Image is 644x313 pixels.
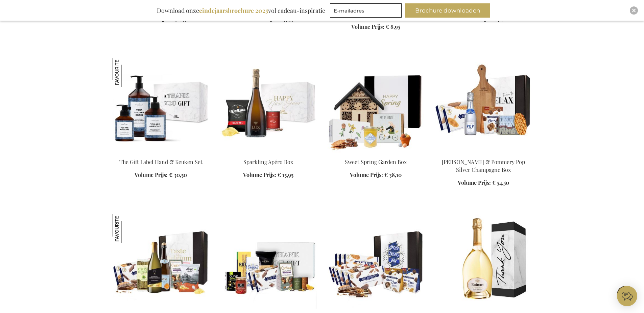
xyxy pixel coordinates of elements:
[135,171,187,179] a: Volume Prijs: € 30,50
[220,214,317,309] img: Premium Gourmet Box
[220,306,317,313] a: Premium Gourmet Box
[220,150,317,156] a: Sparkling Apero Box
[328,58,424,153] img: Sweet Spring Garden Box
[458,179,509,187] a: Volume Prijs: € 54,50
[435,214,532,309] img: Ruinart Blanc De Blancs Champagne Gift Box
[351,23,400,31] a: Volume Prijs: € 8,95
[617,286,637,306] iframe: belco-activator-frame
[328,306,424,313] a: Jules Destrooper XXL Office Sharing Box
[154,3,328,18] div: Download onze vol cadeau-inspiratie
[630,6,638,15] div: Close
[384,171,402,178] span: € 38,10
[435,58,532,153] img: Sweet Delights & Pommery Pop Silver Champagne Box
[135,171,168,178] span: Volume Prijs:
[492,15,509,22] span: € 41,00
[350,171,402,179] a: Volume Prijs: € 38,10
[330,3,404,20] form: marketing offers and promotions
[278,171,293,178] span: € 15,95
[243,171,293,179] a: Volume Prijs: € 15,95
[328,150,424,156] a: Sweet Spring Garden Box
[113,58,142,87] img: The Gift Label Hand & Keuken Set
[330,3,402,18] input: E-mailadres
[243,15,277,22] span: Volume Prijs:
[351,23,384,30] span: Volume Prijs:
[442,158,525,173] a: [PERSON_NAME] & Pommery Pop Silver Champagne Box
[458,179,491,186] span: Volume Prijs:
[457,15,491,22] span: Volume Prijs:
[278,15,293,22] span: € 47,55
[170,15,187,22] span: € 36,45
[119,158,202,165] a: The Gift Label Hand & Keuken Set
[113,150,209,156] a: The Gift Label Hand & Kitchen Set The Gift Label Hand & Keuken Set
[328,214,424,309] img: Jules Destrooper XXL Office Sharing Box
[435,150,532,156] a: Sweet Delights & Pommery Pop Silver Champagne Box
[220,58,317,153] img: Sparkling Apero Box
[405,3,490,18] button: Brochure downloaden
[243,158,293,165] a: Sparkling Apéro Box
[199,6,268,15] b: eindejaarsbrochure 2025
[386,23,400,30] span: € 8,95
[113,214,142,243] img: Taste Of Belgium Gift Set
[113,214,209,309] img: Taste Of Belgium Gift Set
[350,171,383,178] span: Volume Prijs:
[435,306,532,313] a: Ruinart Blanc De Blancs Champagne Gift Box
[113,306,209,313] a: Taste Of Belgium Gift Set Taste Of Belgium Gift Set
[632,8,636,13] img: Close
[492,179,509,186] span: € 54,50
[345,158,407,165] a: Sweet Spring Garden Box
[169,171,187,178] span: € 30,50
[135,15,168,22] span: Volume Prijs:
[113,58,209,153] img: The Gift Label Hand & Kitchen Set
[243,171,276,178] span: Volume Prijs:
